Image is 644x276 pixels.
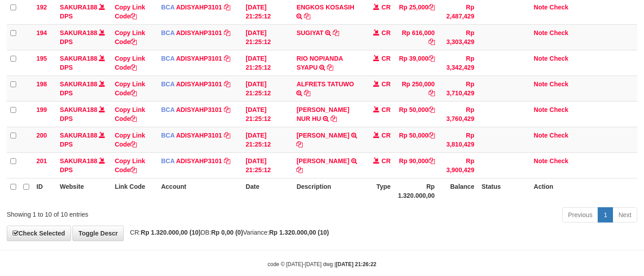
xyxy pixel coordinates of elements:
a: Copy ADISYAHP3101 to clipboard [224,80,230,88]
a: SAKURA188 [60,4,97,11]
span: CR [381,55,390,62]
a: Copy Rp 90,000 to clipboard [429,157,435,165]
span: CR [381,29,390,36]
a: Check [550,157,568,165]
a: Copy ALFRETS TATUWO to clipboard [304,89,310,97]
a: Copy Link Code [115,29,145,45]
span: CR [381,106,390,113]
a: Copy ADISYAHP3101 to clipboard [224,29,230,36]
a: ADISYAHP3101 [176,55,222,62]
a: SAKURA188 [60,55,97,62]
a: ALFRETS TATUWO [296,80,354,88]
a: ADISYAHP3101 [176,4,222,11]
a: SUGIYAT [296,29,323,36]
span: CR: DB: Variance: [125,229,329,236]
a: Copy Rp 616,000 to clipboard [429,38,435,45]
th: Rp 1.320.000,00 [394,178,438,204]
span: BCA [161,29,174,36]
a: Copy Link Code [115,80,145,97]
a: Copy ADISYAHP3101 to clipboard [224,55,230,62]
td: Rp 3,710,429 [438,76,478,101]
a: Copy Link Code [115,132,145,148]
a: Note [534,4,548,11]
a: Check [550,55,568,62]
a: Toggle Descr [72,226,124,241]
a: Copy ADISYAHP3101 to clipboard [224,132,230,139]
td: Rp 50,000 [394,101,438,127]
a: Copy HENDI MULYADI to clipboard [296,141,303,148]
th: Balance [438,178,478,204]
span: 192 [36,4,47,11]
th: Account [157,178,242,204]
a: Check [550,29,568,36]
a: Check [550,132,568,139]
td: Rp 39,000 [394,50,438,76]
a: Check Selected [7,226,71,241]
span: CR [381,132,390,139]
a: SAKURA188 [60,106,97,113]
a: SAKURA188 [60,157,97,165]
span: 200 [36,132,47,139]
a: SAKURA188 [60,29,97,36]
a: Note [534,106,548,113]
td: DPS [56,101,111,127]
a: Note [534,29,548,36]
td: Rp 616,000 [394,24,438,50]
a: [PERSON_NAME] [296,132,349,139]
a: Copy Link Code [115,55,145,71]
span: CR [381,4,390,11]
a: Copy ADISYAHP3101 to clipboard [224,4,230,11]
a: Copy Rp 250,000 to clipboard [429,89,435,97]
td: Rp 250,000 [394,76,438,101]
td: Rp 50,000 [394,127,438,152]
a: ADISYAHP3101 [176,157,222,165]
td: DPS [56,50,111,76]
a: Copy ALAN FICHUL NUR HU to clipboard [331,115,337,122]
a: Check [550,4,568,11]
a: Note [534,80,548,88]
th: Link Code [111,178,157,204]
td: [DATE] 21:25:12 [242,50,293,76]
a: Copy ADISYAHP3101 to clipboard [224,157,230,165]
a: Copy Link Code [115,106,145,122]
a: Check [550,106,568,113]
td: DPS [56,152,111,178]
td: DPS [56,76,111,101]
span: 195 [36,55,47,62]
a: SAKURA188 [60,80,97,88]
td: [DATE] 21:25:12 [242,24,293,50]
a: SAKURA188 [60,132,97,139]
a: ADISYAHP3101 [176,29,222,36]
span: 201 [36,157,47,165]
td: [DATE] 21:25:12 [242,76,293,101]
td: Rp 90,000 [394,152,438,178]
a: Copy Rp 39,000 to clipboard [429,55,435,62]
a: Copy ENGKOS KOSASIH to clipboard [304,13,310,20]
th: ID [33,178,56,204]
span: 199 [36,106,47,113]
a: Note [534,157,548,165]
a: ENGKOS KOSASIH [296,4,354,11]
th: Date [242,178,293,204]
a: Copy Rp 50,000 to clipboard [429,106,435,113]
a: 1 [598,207,613,223]
a: RIO NOPIANDA SYAPU [296,55,343,71]
a: ADISYAHP3101 [176,80,222,88]
strong: Rp 1.320.000,00 (10) [141,229,201,236]
a: ADISYAHP3101 [176,132,222,139]
span: BCA [161,55,174,62]
span: BCA [161,80,174,88]
td: Rp 3,900,429 [438,152,478,178]
a: Copy ARIS SETIAWAN to clipboard [296,166,303,174]
div: Showing 1 to 10 of 10 entries [7,206,262,219]
th: Type [363,178,394,204]
td: [DATE] 21:25:12 [242,127,293,152]
td: Rp 3,760,429 [438,101,478,127]
a: Copy Link Code [115,4,145,20]
a: Note [534,132,548,139]
a: Copy RIO NOPIANDA SYAPU to clipboard [327,64,333,71]
a: Previous [562,207,598,223]
th: Description [293,178,362,204]
span: BCA [161,4,174,11]
th: Action [530,178,637,204]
